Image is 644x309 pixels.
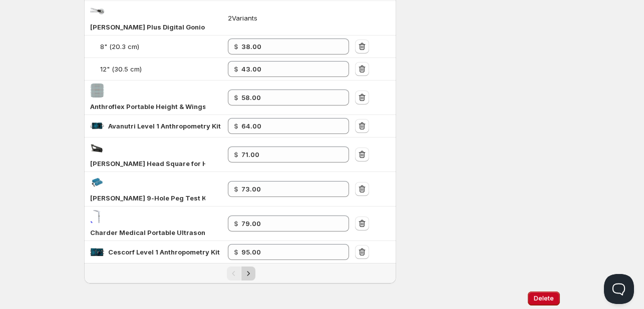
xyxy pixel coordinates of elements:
[241,38,334,54] input: 45.00
[241,61,334,77] input: 49.00
[234,150,238,158] strong: $
[241,181,334,197] input: 85.00
[225,1,352,35] td: 2 Variants
[241,244,334,260] input: 124.00
[108,122,221,130] span: Avanutri Level 1 Anthropometry Kit
[241,266,255,280] button: Next
[100,41,139,51] div: 8" (20.3 cm)
[241,146,334,162] input: 90.00
[234,185,238,193] strong: $
[241,118,334,134] input: 86.00
[90,101,205,111] div: Anthroflex Portable Height & Wingspan Kit (2 wall meters)
[84,263,396,283] nav: Pagination
[90,227,205,237] div: Charder Medical Portable Ultrasonic Stadiometer HM250U
[528,291,560,305] button: Delete
[234,219,238,227] strong: $
[234,122,238,130] strong: $
[604,274,634,304] iframe: Help Scout Beacon - Open
[241,89,334,105] input: 58.00
[90,23,228,31] span: [PERSON_NAME] Plus Digital Goniometers
[234,248,238,256] strong: $
[90,102,280,110] span: Anthroflex Portable Height & Wingspan Kit (2 wall meters)
[108,247,220,257] div: Cescorf Level 1 Anthropometry Kit
[90,158,205,168] div: Holway Head Square for Height / Wingspan
[90,228,284,236] span: Charder Medical Portable Ultrasonic Stadiometer HM250U
[90,22,205,32] div: Jamar Plus Digital Goniometers
[100,64,142,74] div: 12" (30.5 cm)
[234,65,238,73] strong: $
[234,93,238,101] strong: $
[534,294,554,302] span: Delete
[108,248,220,256] span: Cescorf Level 1 Anthropometry Kit
[234,42,238,50] strong: $
[108,121,221,131] div: Avanutri Level 1 Anthropometry Kit
[90,194,211,202] span: [PERSON_NAME] 9-Hole Peg Test Kit
[90,193,205,203] div: Jamar 9-Hole Peg Test Kit
[100,65,142,73] span: 12" (30.5 cm)
[241,215,334,231] input: 105.00
[90,159,263,167] span: [PERSON_NAME] Head Square for Height / Wingspan
[100,42,139,50] span: 8" (20.3 cm)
